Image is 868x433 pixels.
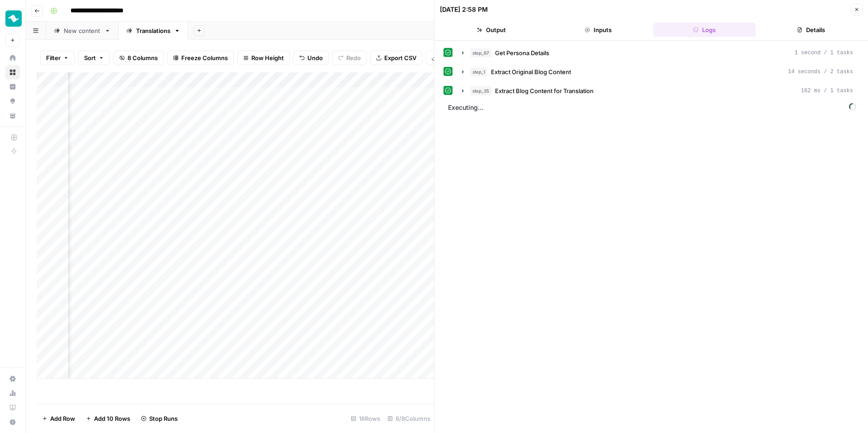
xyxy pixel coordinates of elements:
[5,415,20,429] button: Help + Support
[445,100,859,115] span: Executing...
[495,48,549,57] span: Get Persona Details
[64,26,101,35] div: New content
[788,68,853,76] span: 14 seconds / 2 tasks
[5,80,20,94] a: Insights
[94,414,130,423] span: Add 10 Rows
[470,67,487,76] span: step_1
[5,51,20,65] a: Home
[5,108,20,123] a: Your Data
[127,53,158,62] span: 8 Columns
[547,23,650,37] button: Inputs
[347,411,384,426] div: 18 Rows
[46,22,118,40] a: New content
[40,51,75,65] button: Filter
[370,51,422,65] button: Export CSV
[80,411,136,426] button: Add 10 Rows
[346,53,361,62] span: Redo
[801,87,853,95] span: 162 ms / 1 tasks
[181,53,228,62] span: Freeze Columns
[136,411,183,426] button: Stop Runs
[5,65,20,80] a: Browse
[653,23,756,37] button: Logs
[457,65,859,79] button: 14 seconds / 2 tasks
[495,86,594,95] span: Extract Blog Content for Translation
[149,414,178,423] span: Stop Runs
[5,400,20,415] a: Learning Hub
[251,53,284,62] span: Row Height
[46,53,61,62] span: Filter
[37,411,80,426] button: Add Row
[167,51,234,65] button: Freeze Columns
[50,414,75,423] span: Add Row
[5,372,20,386] a: Settings
[113,51,164,65] button: 8 Columns
[293,51,329,65] button: Undo
[440,5,488,14] div: [DATE] 2:58 PM
[5,386,20,400] a: Usage
[5,94,20,108] a: Opportunities
[118,22,188,40] a: Translations
[491,67,571,76] span: Extract Original Blog Content
[332,51,367,65] button: Redo
[307,53,323,62] span: Undo
[5,10,22,27] img: Teamleader Logo
[759,23,863,37] button: Details
[78,51,110,65] button: Sort
[237,51,290,65] button: Row Height
[5,7,20,30] button: Workspace: Teamleader
[457,84,859,98] button: 162 ms / 1 tasks
[136,26,170,35] div: Translations
[84,53,96,62] span: Sort
[457,46,859,60] button: 1 second / 1 tasks
[470,48,491,57] span: step_67
[470,86,491,95] span: step_35
[794,49,853,57] span: 1 second / 1 tasks
[384,53,416,62] span: Export CSV
[440,23,543,37] button: Output
[384,411,434,426] div: 8/8 Columns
